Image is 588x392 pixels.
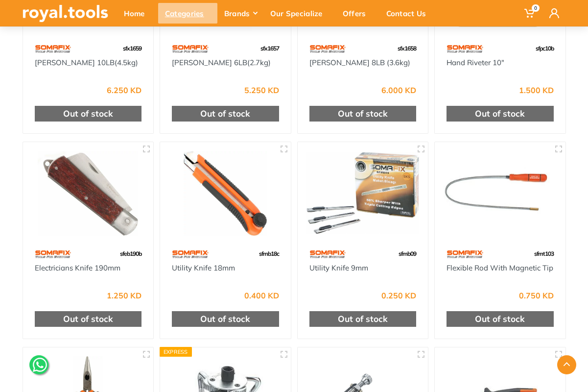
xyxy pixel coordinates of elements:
div: Out of stock [447,106,554,122]
div: Offers [336,3,379,24]
div: 1.250 KD [107,292,141,299]
a: Electricians Knife 190mm [35,263,120,272]
span: sfmb18c [259,250,279,257]
div: 0.250 KD [381,292,416,299]
div: Brands [217,3,263,24]
div: Out of stock [35,106,142,122]
div: Express [160,347,192,357]
img: Royal Tools - Utility Knife 18mm [169,151,282,236]
span: sfx1658 [398,45,416,52]
div: Contact Us [379,3,440,24]
img: Royal Tools - Electricians Knife 190mm [32,151,145,236]
img: Royal Tools - Flexible Rod With Magnetic Tip [444,151,557,236]
img: 60.webp [35,40,71,57]
span: sfeb190b [120,250,141,257]
a: [PERSON_NAME] 10LB(4.5kg) [35,58,138,67]
a: Flexible Rod With Magnetic Tip [447,263,553,272]
img: 60.webp [309,40,346,57]
span: sfmb09 [399,250,416,257]
div: 6.000 KD [381,86,416,94]
img: 60.webp [35,245,71,263]
div: Out of stock [309,106,417,122]
div: Out of stock [35,311,142,327]
a: Utility Knife 18mm [172,263,235,272]
a: [PERSON_NAME] 6LB(2.7kg) [172,58,271,67]
div: 0.750 KD [519,292,554,299]
div: Home [117,3,158,24]
div: Categories [158,3,217,24]
span: sfmt103 [534,250,554,257]
span: sfx1659 [123,45,141,52]
div: 1.500 KD [519,86,554,94]
img: 60.webp [309,245,346,263]
span: sfpc10b [536,45,554,52]
img: 60.webp [447,40,483,57]
img: 60.webp [172,40,209,57]
a: [PERSON_NAME] 8LB (3.6kg) [309,58,410,67]
div: Out of stock [447,311,554,327]
img: Royal Tools - Utility Knife 9mm [306,151,420,236]
span: sfx1657 [260,45,279,52]
img: 60.webp [447,245,483,263]
img: 60.webp [172,245,209,263]
div: 6.250 KD [107,86,141,94]
a: Utility Knife 9mm [309,263,368,272]
span: 0 [532,4,540,12]
div: 0.400 KD [244,292,279,299]
div: Out of stock [172,311,279,327]
a: Hand Riveter 10" [447,58,504,67]
div: Out of stock [309,311,417,327]
img: royal.tools Logo [23,5,108,22]
div: 5.250 KD [244,86,279,94]
div: Our Specialize [263,3,336,24]
div: Out of stock [172,106,279,122]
